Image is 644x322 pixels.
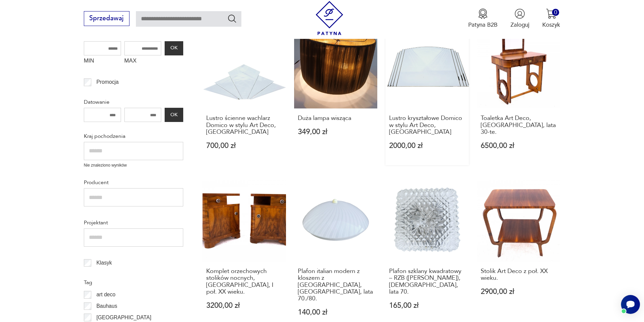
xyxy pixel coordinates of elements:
p: 6500,00 zł [481,142,557,149]
p: Tag [84,278,183,287]
a: Ikona medaluPatyna B2B [468,8,498,29]
div: 0 [552,9,559,16]
a: Lustro kryształowe Domico w stylu Art Deco, NiemcyLustro kryształowe Domico w stylu Art Deco, [GE... [385,25,469,165]
button: 0Koszyk [542,8,560,29]
img: Patyna - sklep z meblami i dekoracjami vintage [312,1,347,35]
img: Ikona medalu [478,8,488,19]
p: 165,00 zł [389,302,465,309]
button: Sprzedawaj [84,11,129,26]
label: MAX [124,55,162,68]
a: Toaletka Art Deco, Polska, lata 30-te.Toaletka Art Deco, [GEOGRAPHIC_DATA], lata 30-te.6500,00 zł [477,25,560,165]
p: Datowanie [84,98,183,106]
p: Projektant [84,218,183,227]
h3: Duża lampa wisząca [298,115,374,122]
p: 700,00 zł [206,142,282,149]
p: Bauhaus [96,302,117,311]
button: OK [165,108,183,122]
img: Ikona koszyka [546,8,556,19]
a: Sprzedawaj [84,16,129,22]
p: 2000,00 zł [389,142,465,149]
h3: Komplet orzechowych stolików nocnych, [GEOGRAPHIC_DATA], I poł. XX wieku. [206,268,282,296]
button: Patyna B2B [468,8,498,29]
button: OK [165,41,183,55]
p: Nie znaleziono wyników [84,162,183,169]
p: 3200,00 zł [206,302,282,309]
p: Zaloguj [510,21,529,29]
p: art deco [96,290,115,299]
p: Kraj pochodzenia [84,132,183,141]
p: Koszyk [542,21,560,29]
button: Zaloguj [510,8,529,29]
h3: Plafon italian modern z kloszem z [GEOGRAPHIC_DATA], [GEOGRAPHIC_DATA], lata 70./80. [298,268,374,302]
button: Szukaj [227,14,237,23]
p: [GEOGRAPHIC_DATA] [96,313,151,322]
p: Patyna B2B [468,21,498,29]
a: Duża lampa wiszącaDuża lampa wisząca349,00 zł [294,25,378,165]
iframe: Smartsupp widget button [621,295,640,314]
label: MIN [84,55,121,68]
img: Ikonka użytkownika [515,8,525,19]
p: Promocja [96,78,119,86]
a: Lustro ścienne wachlarz Domico w stylu Art Deco, NiemcyLustro ścienne wachlarz Domico w stylu Art... [202,25,286,165]
p: 140,00 zł [298,309,374,316]
p: 349,00 zł [298,128,374,135]
p: Klasyk [96,258,112,267]
h3: Stolik Art Deco z poł. XX wieku. [481,268,557,282]
p: Producent [84,178,183,187]
p: 2900,00 zł [481,288,557,295]
h3: Plafon szklany kwadratowy – RZB ([PERSON_NAME]), [DEMOGRAPHIC_DATA], lata 70. [389,268,465,296]
h3: Lustro ścienne wachlarz Domico w stylu Art Deco, [GEOGRAPHIC_DATA] [206,115,282,135]
h3: Toaletka Art Deco, [GEOGRAPHIC_DATA], lata 30-te. [481,115,557,135]
h3: Lustro kryształowe Domico w stylu Art Deco, [GEOGRAPHIC_DATA] [389,115,465,135]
